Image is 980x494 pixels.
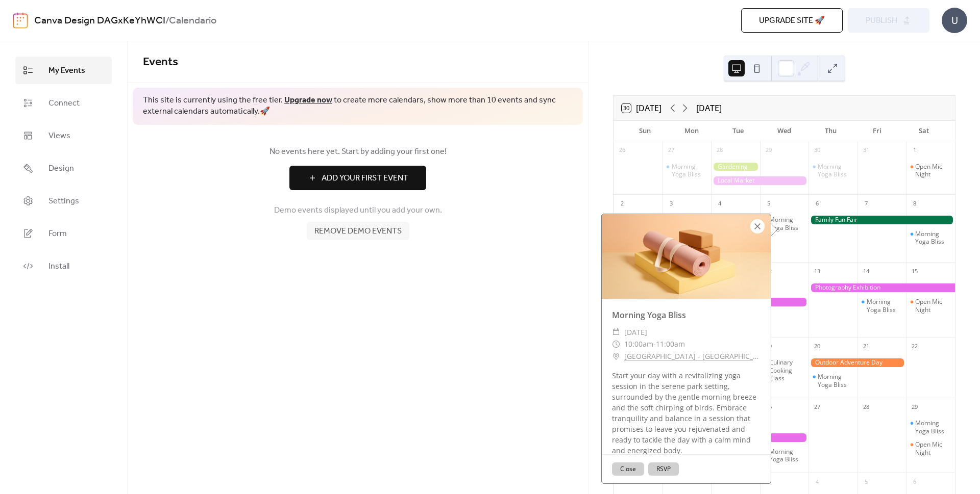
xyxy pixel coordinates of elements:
[909,341,920,352] div: 22
[861,266,872,277] div: 14
[15,154,112,182] a: Design
[15,57,112,84] a: My Events
[915,163,951,178] div: Open Mic Night
[48,65,85,77] span: My Events
[15,220,112,247] a: Form
[714,145,725,156] div: 28
[906,230,955,246] div: Morning Yoga Bliss
[34,11,165,31] a: Canva Design DAGxKeYhWCI
[808,163,857,178] div: Morning Yoga Bliss
[854,121,900,141] div: Fri
[653,338,656,350] span: -
[861,145,872,156] div: 31
[602,309,771,321] div: Morning Yoga Bliss
[274,204,442,217] span: Demo events displayed until you add your own.
[861,198,872,209] div: 7
[169,11,216,31] b: Calendario
[666,145,677,156] div: 27
[818,373,853,388] div: Morning Yoga Bliss
[909,266,920,277] div: 15
[715,121,761,141] div: Tue
[812,266,823,277] div: 13
[617,198,628,209] div: 2
[915,230,951,246] div: Morning Yoga Bliss
[861,401,872,412] div: 28
[322,172,408,185] span: Add Your First Event
[812,341,823,352] div: 20
[760,216,809,231] div: Morning Yoga Bliss
[284,92,332,108] a: Upgrade now
[648,462,679,476] button: RSVP
[761,121,807,141] div: Wed
[165,11,169,31] b: /
[769,216,805,231] div: Morning Yoga Bliss
[618,101,665,115] button: 30[DATE]
[906,163,955,178] div: Open Mic Night
[759,15,825,27] span: Upgrade site 🚀
[696,102,722,114] div: [DATE]
[143,95,573,118] span: This site is currently using the free tier. to create more calendars, show more than 10 events an...
[143,166,573,190] a: Add Your First Event
[15,89,112,117] a: Connect
[818,163,853,178] div: Morning Yoga Bliss
[668,121,715,141] div: Mon
[13,12,28,29] img: logo
[909,476,920,487] div: 6
[760,358,809,382] div: Culinary Cooking Class
[915,419,951,435] div: Morning Yoga Bliss
[711,176,808,185] div: Local Market
[656,338,685,350] span: 11:00am
[48,261,69,273] span: Install
[812,401,823,412] div: 27
[915,298,951,314] div: Open Mic Night
[143,51,178,73] span: Events
[909,145,920,156] div: 1
[808,358,906,367] div: Outdoor Adventure Day
[906,440,955,456] div: Open Mic Night
[861,476,872,487] div: 5
[741,8,843,33] button: Upgrade site 🚀
[612,350,620,362] div: ​
[808,373,857,388] div: Morning Yoga Bliss
[48,163,74,175] span: Design
[15,122,112,149] a: Views
[808,216,955,224] div: Family Fun Fair
[900,121,947,141] div: Sat
[714,198,725,209] div: 4
[909,198,920,209] div: 8
[763,145,774,156] div: 29
[48,228,67,240] span: Form
[906,298,955,314] div: Open Mic Night
[857,298,906,314] div: Morning Yoga Bliss
[711,163,760,171] div: Gardening Workshop
[906,419,955,435] div: Morning Yoga Bliss
[812,476,823,487] div: 4
[760,448,809,463] div: Morning Yoga Bliss
[48,97,80,110] span: Connect
[909,401,920,412] div: 29
[624,326,647,339] span: [DATE]
[763,198,774,209] div: 5
[289,166,426,190] button: Add Your First Event
[314,225,402,238] span: Remove demo events
[769,358,805,382] div: Culinary Cooking Class
[624,350,761,362] a: [GEOGRAPHIC_DATA] - [GEOGRAPHIC_DATA]
[15,252,112,280] a: Install
[867,298,902,314] div: Morning Yoga Bliss
[602,370,771,456] div: Start your day with a revitalizing yoga session in the serene park setting, surrounded by the gen...
[812,198,823,209] div: 6
[15,187,112,215] a: Settings
[769,448,805,463] div: Morning Yoga Bliss
[612,326,620,339] div: ​
[861,341,872,352] div: 21
[48,195,79,207] span: Settings
[48,130,70,142] span: Views
[143,146,573,158] span: No events here yet. Start by adding your first one!
[622,121,668,141] div: Sun
[307,222,409,240] button: Remove demo events
[612,462,644,476] button: Close
[663,163,712,178] div: Morning Yoga Bliss
[915,440,951,456] div: Open Mic Night
[617,145,628,156] div: 26
[666,198,677,209] div: 3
